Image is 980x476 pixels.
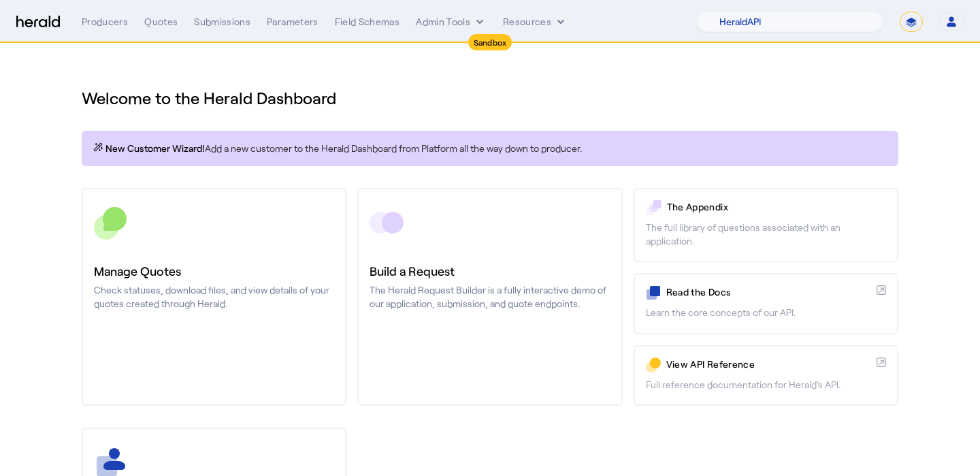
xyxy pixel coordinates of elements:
a: Manage QuotesCheck statuses, download files, and view details of your quotes created through Herald. [82,188,346,406]
img: Herald Logo [16,16,60,29]
div: Parameters [267,15,318,29]
p: Add a new customer to the Herald Dashboard from Platform all the way down to producer. [93,142,887,155]
p: Check statuses, download files, and view details of your quotes created through Herald. [94,283,334,311]
p: Read the Docs [666,285,871,299]
h1: Welcome to the Herald Dashboard [82,87,898,109]
h3: Manage Quotes [94,261,334,281]
a: Build a RequestThe Herald Request Builder is a fully interactive demo of our application, submiss... [357,188,622,406]
button: Resources dropdown menu [503,15,568,29]
a: Read the DocsLearn the core concepts of our API. [634,273,898,334]
p: Full reference documentation for Herald's API. [646,378,886,392]
div: Quotes [144,15,178,29]
p: The full library of questions associated with an application. [646,221,886,248]
a: View API ReferenceFull reference documentation for Herald's API. [634,345,898,406]
div: Field Schemas [335,15,400,29]
a: The AppendixThe full library of questions associated with an application. [634,188,898,262]
p: Learn the core concepts of our API. [646,306,886,319]
p: The Appendix [667,200,886,214]
h3: Build a Request [370,261,610,281]
span: New Customer Wizard! [105,142,205,155]
button: internal dropdown menu [416,15,487,29]
div: Producers [82,15,128,29]
p: The Herald Request Builder is a fully interactive demo of our application, submission, and quote ... [370,283,610,311]
div: Submissions [194,15,250,29]
div: Sandbox [468,34,512,50]
p: View API Reference [666,358,871,371]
